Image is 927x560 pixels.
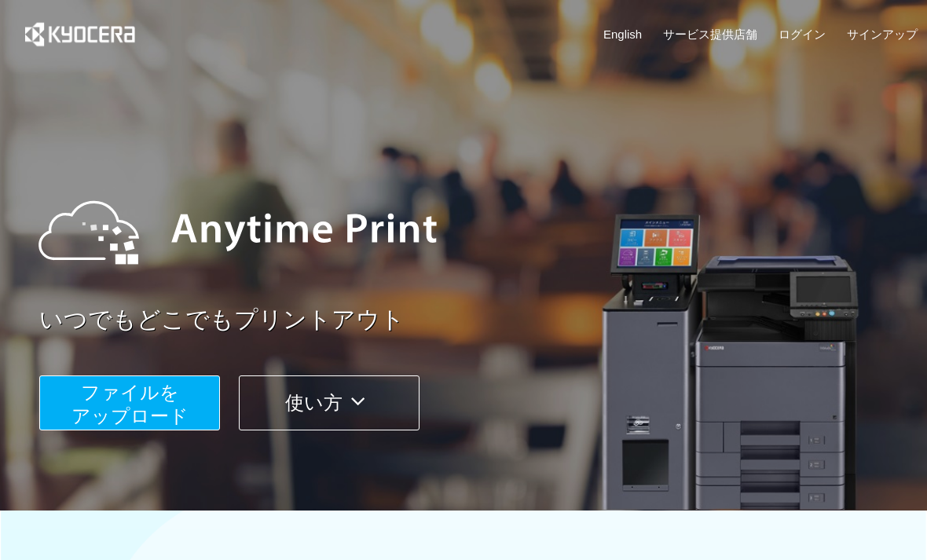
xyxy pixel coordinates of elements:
a: サービス提供店舗 [663,26,757,42]
a: サインアップ [847,26,918,42]
a: English [603,26,642,42]
a: ログイン [779,26,826,42]
a: いつでもどこでもプリントアウト [39,303,927,337]
button: 使い方 [239,375,420,430]
button: ファイルを​​アップロード [39,375,220,430]
span: ファイルを ​​アップロード [71,382,189,426]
